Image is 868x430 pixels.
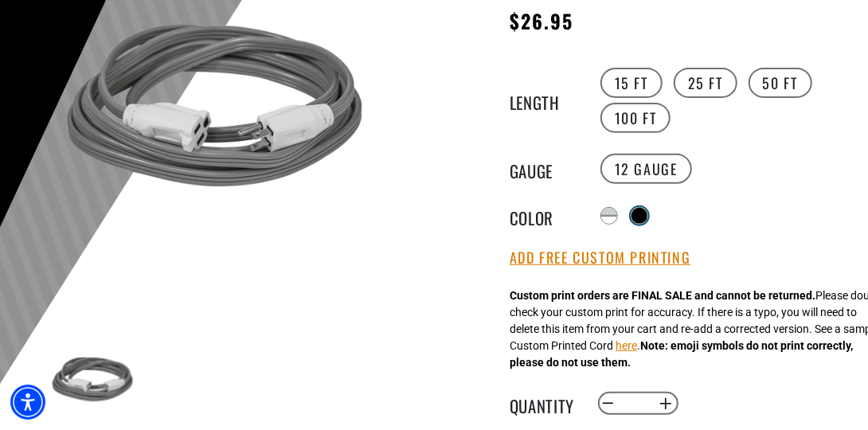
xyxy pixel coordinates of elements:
[10,385,45,420] div: Accessibility Menu
[510,205,589,226] legend: Color
[510,249,690,267] button: Add Free Custom Printing
[616,338,637,354] button: here
[510,158,589,179] legend: Gauge
[510,90,589,111] legend: Length
[510,289,815,302] strong: Custom print orders are FINAL SALE and cannot be returned.
[47,334,139,427] img: grey & white
[600,154,692,184] label: 12 Gauge
[510,339,853,369] strong: Note: emoji symbols do not print correctly, please do not use them.
[600,103,671,133] label: 100 FT
[510,6,573,35] span: $26.95
[600,68,663,98] label: 15 FT
[749,68,812,98] label: 50 FT
[510,393,589,414] label: Quantity
[674,68,737,98] label: 25 FT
